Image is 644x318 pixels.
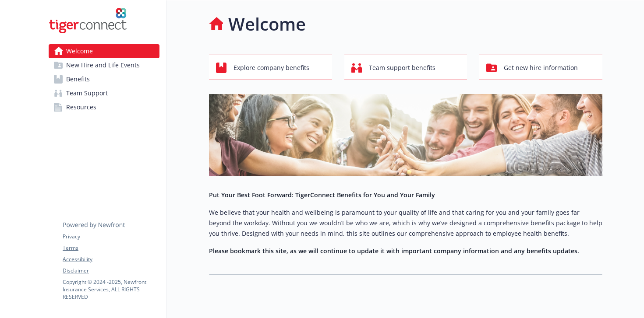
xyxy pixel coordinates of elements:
span: Get new hire information [504,59,578,76]
span: Explore company benefits [234,59,309,76]
a: Welcome [49,44,159,58]
img: overview page banner [209,94,602,176]
a: Disclaimer [63,267,159,275]
a: Resources [49,100,159,114]
span: Team Support [66,86,108,100]
strong: Put Your Best Foot Forward: TigerConnect Benefits for You and Your Family [209,191,435,199]
a: Terms [63,244,159,252]
a: Team Support [49,86,159,100]
a: New Hire and Life Events [49,58,159,72]
span: Benefits [66,72,90,86]
span: Welcome [66,44,93,58]
a: Benefits [49,72,159,86]
p: We believe that your health and wellbeing is paramount to your quality of life and that caring fo... [209,207,602,239]
button: Get new hire information [479,55,602,80]
span: New Hire and Life Events [66,58,140,72]
a: Privacy [63,233,159,241]
a: Accessibility [63,255,159,263]
button: Team support benefits [344,55,467,80]
h1: Welcome [228,11,306,37]
button: Explore company benefits [209,55,332,80]
strong: Please bookmark this site, as we will continue to update it with important company information an... [209,247,579,255]
span: Resources [66,100,96,114]
span: Team support benefits [369,59,435,76]
p: Copyright © 2024 - 2025 , Newfront Insurance Services, ALL RIGHTS RESERVED [63,278,159,301]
